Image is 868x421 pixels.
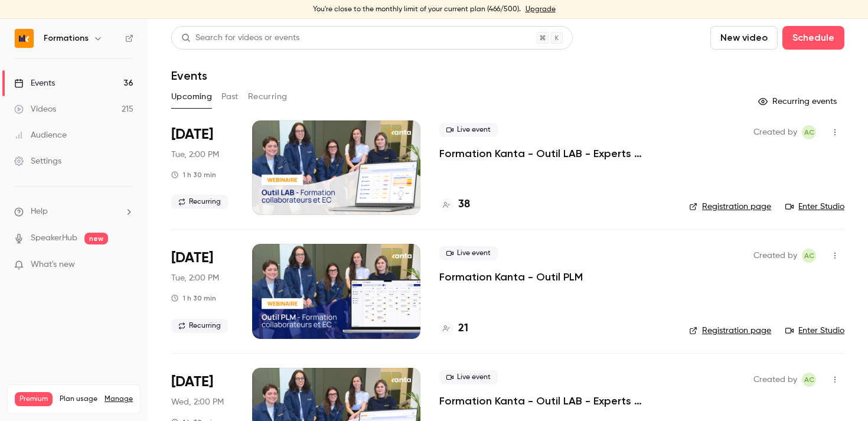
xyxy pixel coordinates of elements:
a: Registration page [689,201,771,213]
span: AC [804,249,814,263]
span: Help [31,205,48,218]
span: Live event [439,246,498,260]
span: Created by [753,373,797,387]
div: 1 h 30 min [171,293,216,303]
button: Schedule [782,26,844,50]
span: [DATE] [171,125,213,144]
span: Live event [439,123,498,137]
span: Premium [15,392,53,406]
span: Anaïs Cachelou [802,249,816,263]
a: Upgrade [526,5,556,14]
h4: 38 [458,197,470,213]
button: Past [221,87,239,106]
span: Anaïs Cachelou [802,373,816,387]
a: Formation Kanta - Outil LAB - Experts Comptables & Collaborateurs [439,146,670,161]
li: help-dropdown-opener [14,205,133,218]
span: Created by [753,249,797,263]
a: 38 [439,197,470,213]
span: [DATE] [171,373,213,391]
button: Recurring events [753,92,844,111]
div: Settings [14,155,61,167]
a: SpeakerHub [31,232,77,244]
span: Anaïs Cachelou [802,125,816,139]
a: 21 [439,321,468,337]
div: Search for videos or events [181,32,299,44]
a: Registration page [689,325,771,337]
div: Videos [14,103,56,115]
span: What's new [31,259,75,271]
span: Recurring [171,319,228,333]
div: 1 h 30 min [171,170,216,180]
span: Plan usage [60,394,97,404]
a: Enter Studio [785,325,844,337]
span: Wed, 2:00 PM [171,396,224,408]
a: Formation Kanta - Outil LAB - Experts Comptables & Collaborateurs [439,394,670,408]
span: [DATE] [171,249,213,267]
h1: Events [171,68,207,83]
span: AC [804,373,814,387]
span: Live event [439,370,498,384]
button: Recurring [248,87,288,106]
div: Events [14,77,55,89]
button: Upcoming [171,87,212,106]
span: Tue, 2:00 PM [171,272,219,284]
h4: 21 [458,321,468,337]
span: Recurring [171,195,228,209]
span: Tue, 2:00 PM [171,149,219,161]
a: Enter Studio [785,201,844,213]
a: Manage [105,394,133,404]
a: Formation Kanta - Outil PLM [439,270,583,284]
span: Created by [753,125,797,139]
img: Formations [15,29,34,48]
h6: Formations [44,32,89,44]
div: Oct 14 Tue, 2:00 PM (Europe/Paris) [171,244,233,338]
span: AC [804,125,814,139]
button: New video [710,26,778,50]
div: Audience [14,129,67,141]
div: Oct 14 Tue, 2:00 PM (Europe/Paris) [171,120,233,215]
span: new [84,233,108,244]
iframe: Noticeable Trigger [119,260,133,270]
